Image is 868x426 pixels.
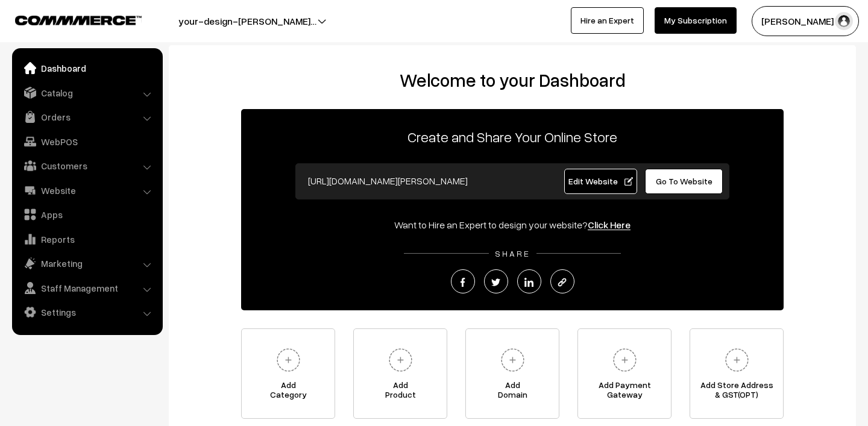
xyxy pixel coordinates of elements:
[577,328,671,419] a: Add PaymentGateway
[272,343,305,377] img: plus.svg
[15,204,159,225] a: Apps
[242,380,335,404] span: Add Category
[353,328,447,419] a: AddProduct
[564,169,638,194] a: Edit Website
[15,106,159,128] a: Orders
[655,7,737,34] a: My Subscription
[15,16,142,25] img: COMMMERCE
[241,126,784,148] p: Create and Share Your Online Store
[578,380,671,404] span: Add Payment Gateway
[690,328,784,419] a: Add Store Address& GST(OPT)
[15,228,159,250] a: Reports
[489,248,536,258] span: SHARE
[608,343,641,377] img: plus.svg
[241,328,335,419] a: AddCategory
[384,343,417,377] img: plus.svg
[571,7,644,34] a: Hire an Expert
[752,6,859,36] button: [PERSON_NAME] N.P
[136,6,359,36] button: your-design-[PERSON_NAME]…
[496,343,529,377] img: plus.svg
[15,57,159,79] a: Dashboard
[466,380,559,404] span: Add Domain
[15,12,121,27] a: COMMMERCE
[835,12,853,30] img: user
[15,277,159,299] a: Staff Management
[690,380,783,404] span: Add Store Address & GST(OPT)
[465,328,559,419] a: AddDomain
[354,380,447,404] span: Add Product
[15,131,159,152] a: WebPOS
[181,69,844,91] h2: Welcome to your Dashboard
[15,82,159,104] a: Catalog
[15,155,159,177] a: Customers
[645,169,723,194] a: Go To Website
[15,252,159,274] a: Marketing
[720,343,753,377] img: plus.svg
[15,180,159,201] a: Website
[568,176,633,186] span: Edit Website
[656,176,712,186] span: Go To Website
[15,301,159,323] a: Settings
[241,218,784,232] div: Want to Hire an Expert to design your website?
[588,219,631,231] a: Click Here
